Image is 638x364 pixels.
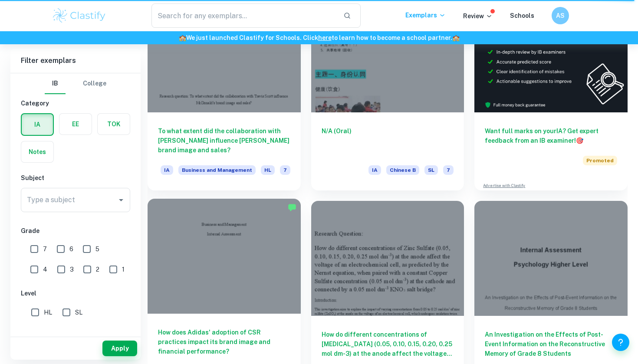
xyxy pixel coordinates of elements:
img: Clastify logo [52,7,107,24]
span: 6 [69,244,73,254]
button: IB [45,73,66,94]
h6: N/A (Oral) [322,126,454,155]
h6: Level [21,289,130,298]
span: Business and Management [178,165,256,175]
span: 7 [443,165,454,175]
h6: How does Adidas' adoption of CSR practices impact its brand image and financial performance? [158,328,290,356]
button: Notes [21,141,53,162]
button: Open [115,194,127,206]
span: 🎯 [576,137,583,144]
button: EE [59,114,92,134]
a: Schools [510,12,534,19]
h6: Grade [21,226,130,236]
span: HL [261,165,275,175]
span: 3 [70,265,74,274]
span: 🏫 [179,34,186,41]
span: 1 [122,265,125,274]
p: Review [463,11,493,21]
span: 7 [280,165,290,175]
h6: Subject [21,173,130,183]
h6: We just launched Clastify for Schools. Click to learn how to become a school partner. [2,33,636,43]
button: AS [552,7,569,24]
p: Exemplars [405,10,446,20]
button: TOK [98,114,130,134]
div: Filter type choice [45,73,106,94]
span: 5 [95,244,99,254]
input: Search for any exemplars... [151,3,336,28]
h6: AS [556,11,566,20]
h6: Category [21,98,130,108]
a: Advertise with Clastify [483,183,525,189]
span: 7 [43,244,47,254]
span: Chinese B [386,165,419,175]
img: Marked [288,203,296,212]
button: Apply [102,341,137,356]
span: Promoted [583,156,617,165]
h6: Session [21,331,130,341]
button: IA [22,114,53,135]
span: 2 [96,265,99,274]
span: IA [368,165,381,175]
span: SL [424,165,438,175]
span: 🏫 [452,34,460,41]
h6: How do different concentrations of [MEDICAL_DATA] (0.05, 0.10, 0.15, 0.20, 0.25 mol dm-3) at the ... [322,330,454,358]
a: here [318,34,332,41]
h6: To what extent did the collaboration with [PERSON_NAME] influence [PERSON_NAME] brand image and s... [158,126,290,155]
h6: Want full marks on your IA ? Get expert feedback from an IB examiner! [485,126,617,145]
h6: Filter exemplars [10,49,141,73]
h6: An Investigation on the Effects of Post-Event Information on the Reconstructive Memory of Grade 8... [485,330,617,358]
span: SL [75,308,82,317]
span: IA [161,165,173,175]
button: Help and Feedback [612,334,629,351]
button: College [83,73,106,94]
span: 4 [43,265,47,274]
span: HL [44,308,52,317]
